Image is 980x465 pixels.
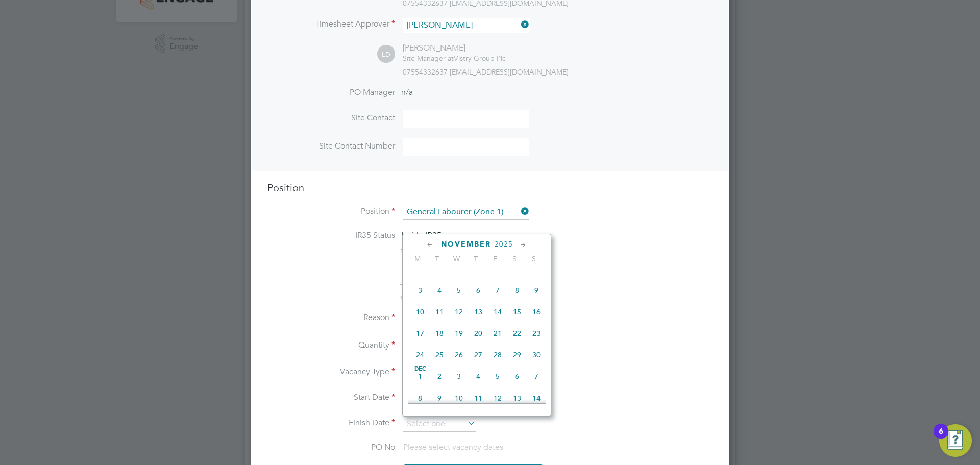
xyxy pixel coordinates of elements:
div: 6 [939,431,943,445]
span: 16 [527,302,546,322]
span: 27 [469,345,488,364]
label: Site Contact Number [267,141,395,152]
span: 12 [449,302,469,322]
span: 13 [469,302,488,322]
span: 5 [449,281,469,300]
span: n/a [401,87,413,97]
span: 22 [507,324,527,343]
span: M [408,254,427,263]
span: 11 [430,302,449,322]
h3: Position [267,181,713,194]
button: Open Resource Center, 6 new notifications [939,424,972,457]
label: IR35 Status [267,230,395,241]
input: Search for... [403,205,529,220]
span: 5 [488,366,507,386]
label: Reason [267,312,395,323]
span: 10 [449,388,469,408]
span: 13 [507,388,527,408]
span: 7 [527,366,546,386]
span: 15 [507,302,527,322]
span: 23 [527,324,546,343]
label: Vacancy Type [267,366,395,377]
span: 26 [449,345,469,364]
span: 07554332637 [403,67,448,77]
span: T [427,254,447,263]
span: The status determination for this position can be updated after creating the vacancy [400,282,538,301]
label: Finish Date [267,418,395,428]
span: 8 [507,281,527,300]
span: F [485,254,505,263]
span: S [505,254,524,263]
span: 4 [430,281,449,300]
span: 8 [410,388,430,408]
strong: Status Determination Statement [401,247,495,254]
label: Quantity [267,340,395,351]
span: 21 [488,324,507,343]
label: Site Contact [267,113,395,124]
input: Select one [403,417,476,432]
span: Site Manager at [403,54,454,63]
div: [PERSON_NAME] [403,43,506,54]
span: [EMAIL_ADDRESS][DOMAIN_NAME] [450,67,569,77]
span: 12 [488,388,507,408]
span: 3 [449,366,469,386]
label: Timesheet Approver [267,19,395,30]
span: 30 [527,345,546,364]
div: Vistry Group Plc [403,54,506,63]
span: 28 [488,345,507,364]
span: 17 [410,324,430,343]
span: Please select vacancy dates [403,442,503,452]
span: 10 [410,302,430,322]
span: 14 [488,302,507,322]
span: 6 [507,366,527,386]
span: 29 [507,345,527,364]
span: 9 [527,281,546,300]
span: 6 [469,281,488,300]
label: PO Manager [267,87,395,98]
input: Search for... [403,18,529,33]
label: Position [267,206,395,217]
span: Inside IR35 [401,230,442,240]
span: Dec [410,366,430,372]
span: 20 [469,324,488,343]
span: November [441,240,491,249]
span: 1 [410,366,430,386]
label: PO No [267,442,395,453]
span: S [524,254,544,263]
span: 19 [449,324,469,343]
span: T [466,254,485,263]
span: 11 [469,388,488,408]
label: Start Date [267,392,395,403]
span: 14 [527,388,546,408]
span: LD [377,45,395,63]
span: 25 [430,345,449,364]
span: 9 [430,388,449,408]
span: 2025 [495,240,513,249]
span: W [447,254,466,263]
span: 7 [488,281,507,300]
span: 24 [410,345,430,364]
span: 4 [469,366,488,386]
span: 2 [430,366,449,386]
span: 18 [430,324,449,343]
span: 3 [410,281,430,300]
